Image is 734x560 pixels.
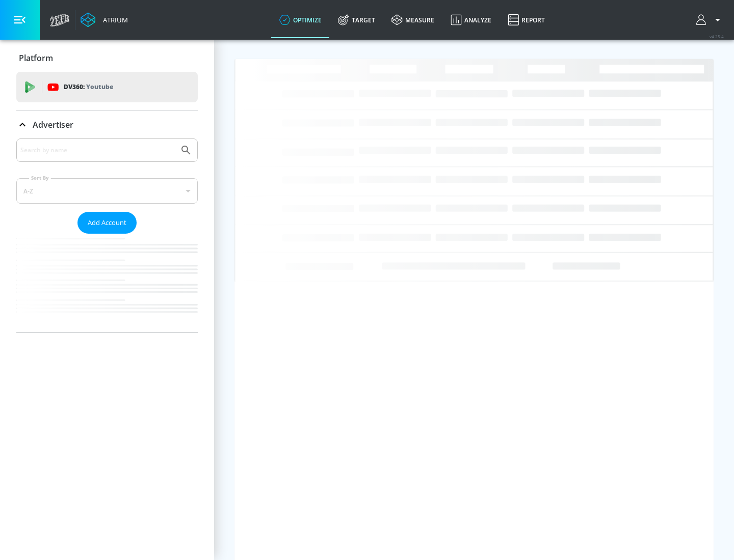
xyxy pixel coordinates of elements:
p: Platform [19,52,53,64]
button: Add Account [77,212,137,234]
label: Sort By [29,175,51,181]
a: optimize [271,2,330,38]
a: Atrium [81,12,128,27]
div: Advertiser [16,138,198,332]
a: Target [330,2,383,38]
a: measure [383,2,442,38]
p: Advertiser [33,119,73,130]
div: A-Z [16,178,198,204]
div: Platform [16,44,198,72]
input: Search by name [20,144,175,157]
span: v 4.25.4 [710,34,724,39]
nav: list of Advertiser [16,234,198,332]
a: Report [500,2,553,38]
div: Advertiser [16,110,198,139]
span: Add Account [88,217,126,229]
p: DV360: [64,81,113,93]
p: Youtube [86,81,113,92]
div: Atrium [99,15,128,24]
div: DV360: Youtube [16,72,198,102]
a: Analyze [442,2,500,38]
